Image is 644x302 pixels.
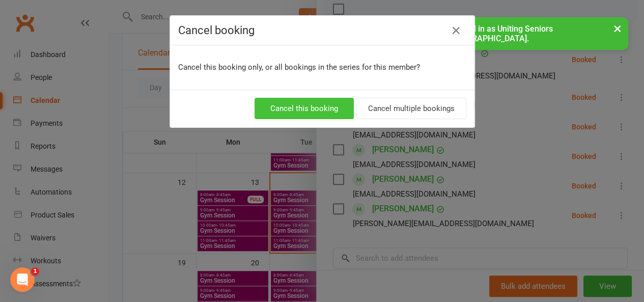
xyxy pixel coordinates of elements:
[10,267,35,292] iframe: Intercom live chat
[356,98,466,119] button: Cancel multiple bookings
[178,61,466,73] p: Cancel this booking only, or all bookings in the series for this member?
[31,267,39,276] span: 1
[178,24,466,37] h4: Cancel booking
[255,98,354,119] button: Cancel this booking
[448,22,464,39] button: Close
